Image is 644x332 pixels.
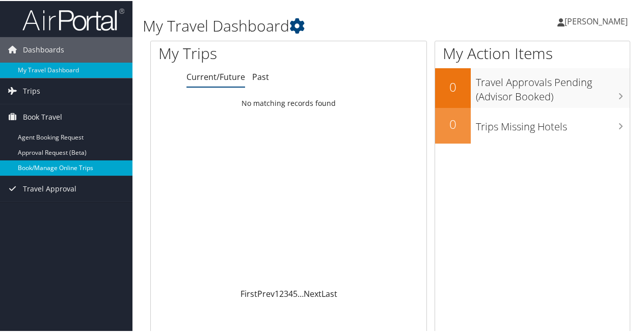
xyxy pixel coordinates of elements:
[476,69,630,103] h3: Travel Approvals Pending (Advisor Booked)
[240,287,257,298] a: First
[435,77,471,95] h2: 0
[151,93,426,112] td: No matching records found
[321,287,337,298] a: Last
[304,287,321,298] a: Next
[293,287,298,298] a: 5
[435,115,471,132] h2: 0
[557,5,638,36] a: [PERSON_NAME]
[435,67,630,106] a: 0Travel Approvals Pending (Advisor Booked)
[275,287,279,298] a: 1
[288,287,293,298] a: 4
[186,70,245,81] a: Current/Future
[565,15,628,26] span: [PERSON_NAME]
[435,107,630,143] a: 0Trips Missing Hotels
[252,70,269,81] a: Past
[298,287,304,298] span: …
[284,287,288,298] a: 3
[279,287,284,298] a: 2
[476,114,630,133] h3: Trips Missing Hotels
[22,7,124,31] img: airportal-logo.png
[257,287,275,298] a: Prev
[158,42,304,63] h1: My Trips
[435,42,630,63] h1: My Action Items
[23,175,76,201] span: Travel Approval
[23,36,64,62] span: Dashboards
[143,14,473,36] h1: My Travel Dashboard
[23,77,40,103] span: Trips
[23,103,62,129] span: Book Travel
